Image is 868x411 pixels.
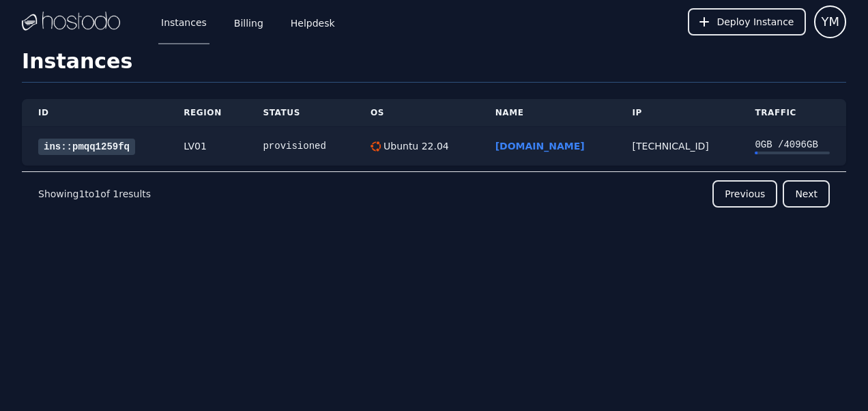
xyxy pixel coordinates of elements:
[717,15,794,29] span: Deploy Instance
[814,5,846,38] button: User menu
[22,49,846,83] h1: Instances
[263,139,338,153] div: provisioned
[22,12,120,32] img: Logo
[616,99,739,127] th: IP
[479,99,616,127] th: Name
[755,138,830,152] div: 0 GB / 4096 GB
[633,139,723,153] div: [TECHNICAL_ID]
[22,99,167,127] th: ID
[495,141,585,152] a: [DOMAIN_NAME]
[381,139,449,153] div: Ubuntu 22.04
[22,171,846,216] nav: Pagination
[38,187,151,201] p: Showing to of results
[246,99,354,127] th: Status
[94,188,100,199] span: 1
[738,99,846,127] th: Traffic
[821,12,839,31] span: YM
[167,99,246,127] th: Region
[712,180,777,208] button: Previous
[688,8,806,36] button: Deploy Instance
[371,141,381,152] img: Ubuntu 22.04
[113,188,119,199] span: 1
[78,188,85,199] span: 1
[783,180,830,208] button: Next
[38,139,135,155] a: ins::pmqq1259fq
[184,139,230,153] div: LV01
[354,99,479,127] th: OS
